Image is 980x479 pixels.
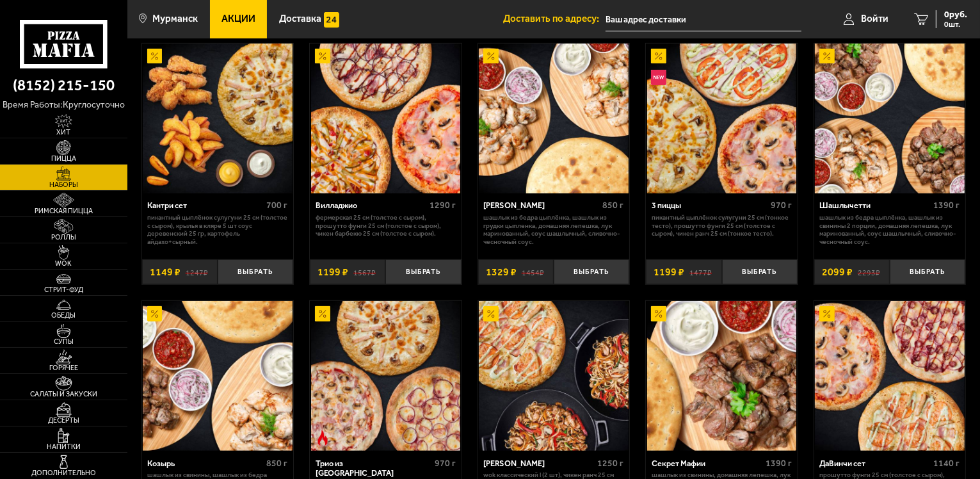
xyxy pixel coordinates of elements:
[435,458,456,469] span: 970 г
[819,214,960,247] p: шашлык из бедра цыплёнка, шашлык из свинины 2 порции, домашняя лепешка, лук маринованный, соус ша...
[430,200,456,211] span: 1290 г
[814,301,966,451] a: АкционныйДаВинчи сет
[478,44,630,193] a: АкционныйДон Цыпа
[603,200,624,211] span: 850 г
[766,458,792,469] span: 1390 г
[324,12,339,28] img: 15daf4d41897b9f0e9f617042186c801.svg
[143,301,293,451] img: Козырь
[316,200,426,210] div: Вилладжио
[522,267,544,277] s: 1454 ₽
[651,306,666,321] img: Акционный
[819,200,930,210] div: Шашлычетти
[503,14,606,24] span: Доставить по адресу:
[651,49,666,64] img: Акционный
[311,301,461,451] img: Трио из Рио
[147,214,287,247] p: Пикантный цыплёнок сулугуни 25 см (толстое с сыром), крылья в кляре 5 шт соус деревенский 25 гр, ...
[890,259,965,284] button: Выбрать
[815,301,965,451] img: ДаВинчи сет
[606,8,801,31] input: Ваш адрес доставки
[221,14,255,24] span: Акции
[315,430,330,446] img: Острое блюдо
[266,200,287,211] span: 700 г
[218,259,293,284] button: Выбрать
[315,49,330,64] img: Акционный
[652,200,767,210] div: 3 пиццы
[861,14,888,24] span: Войти
[143,44,293,193] img: Кантри сет
[815,44,965,193] img: Шашлычетти
[317,267,348,277] span: 1199 ₽
[479,301,629,451] img: Вилла Капри
[147,306,163,321] img: Акционный
[654,267,684,277] span: 1199 ₽
[934,200,960,211] span: 1390 г
[819,306,835,321] img: Акционный
[598,458,624,469] span: 1250 г
[486,267,517,277] span: 1329 ₽
[316,459,431,478] div: Трио из [GEOGRAPHIC_DATA]
[819,459,930,468] div: ДаВинчи сет
[647,301,797,451] img: Секрет Мафии
[483,306,499,321] img: Акционный
[147,49,163,64] img: Акционный
[310,44,462,193] a: АкционныйВилладжио
[385,259,461,284] button: Выбрать
[689,267,712,277] s: 1477 ₽
[771,200,792,211] span: 970 г
[652,214,792,238] p: Пикантный цыплёнок сулугуни 25 см (тонкое тесто), Прошутто Фунги 25 см (толстое с сыром), Чикен Р...
[142,301,294,451] a: АкционныйКозырь
[315,306,330,321] img: Акционный
[647,44,797,193] img: 3 пиццы
[651,70,666,85] img: Новинка
[147,200,263,210] div: Кантри сет
[266,458,287,469] span: 850 г
[483,49,499,64] img: Акционный
[311,44,461,193] img: Вилладжио
[646,44,798,193] a: АкционныйНовинка3 пиццы
[150,267,181,277] span: 1149 ₽
[279,14,321,24] span: Доставка
[944,10,967,19] span: 0 руб.
[479,44,629,193] img: Дон Цыпа
[186,267,208,277] s: 1247 ₽
[142,44,294,193] a: АкционныйКантри сет
[944,20,967,28] span: 0 шт.
[483,214,623,247] p: шашлык из бедра цыплёнка, шашлык из грудки цыпленка, домашняя лепешка, лук маринованный, соус шаш...
[478,301,630,451] a: АкционныйВилла Капри
[147,459,263,468] div: Козырь
[814,44,966,193] a: АкционныйШашлычетти
[554,259,629,284] button: Выбрать
[722,259,798,284] button: Выбрать
[822,267,853,277] span: 2099 ₽
[934,458,960,469] span: 1140 г
[353,267,376,277] s: 1567 ₽
[819,49,835,64] img: Акционный
[310,301,462,451] a: АкционныйОстрое блюдоТрио из Рио
[858,267,880,277] s: 2293 ₽
[483,459,594,468] div: [PERSON_NAME]
[646,301,798,451] a: АкционныйСекрет Мафии
[652,459,762,468] div: Секрет Мафии
[152,14,198,24] span: Мурманск
[483,200,599,210] div: [PERSON_NAME]
[316,214,456,238] p: Фермерская 25 см (толстое с сыром), Прошутто Фунги 25 см (толстое с сыром), Чикен Барбекю 25 см (...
